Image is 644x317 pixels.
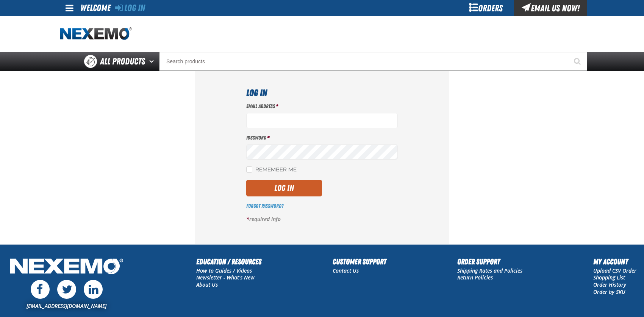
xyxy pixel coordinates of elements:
[147,52,159,71] button: Open All Products pages
[333,267,359,274] a: Contact Us
[246,134,398,141] label: Password
[593,281,626,288] a: Order History
[115,3,145,13] a: Log In
[593,288,625,295] a: Order by SKU
[593,274,625,281] a: Shopping List
[196,256,261,267] h2: Education / Resources
[568,52,587,71] button: Start Searching
[60,27,132,41] img: Nexemo logo
[60,27,132,41] a: Home
[246,166,252,173] input: Remember Me
[246,86,398,100] h1: Log In
[159,52,587,71] input: Search
[457,256,522,267] h2: Order Support
[246,203,283,209] a: Forgot Password?
[457,274,493,281] a: Return Policies
[8,256,125,278] img: Nexemo Logo
[196,274,255,281] a: Newsletter - What's New
[246,166,297,174] label: Remember Me
[246,180,322,196] button: Log In
[196,281,218,288] a: About Us
[457,267,522,274] a: Shipping Rates and Policies
[27,302,106,309] a: [EMAIL_ADDRESS][DOMAIN_NAME]
[246,216,398,223] p: required info
[100,55,145,68] span: All Products
[593,267,636,274] a: Upload CSV Order
[196,267,252,274] a: How to Guides / Videos
[593,256,636,267] h2: My Account
[333,256,386,267] h2: Customer Support
[246,103,398,110] label: Email Address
